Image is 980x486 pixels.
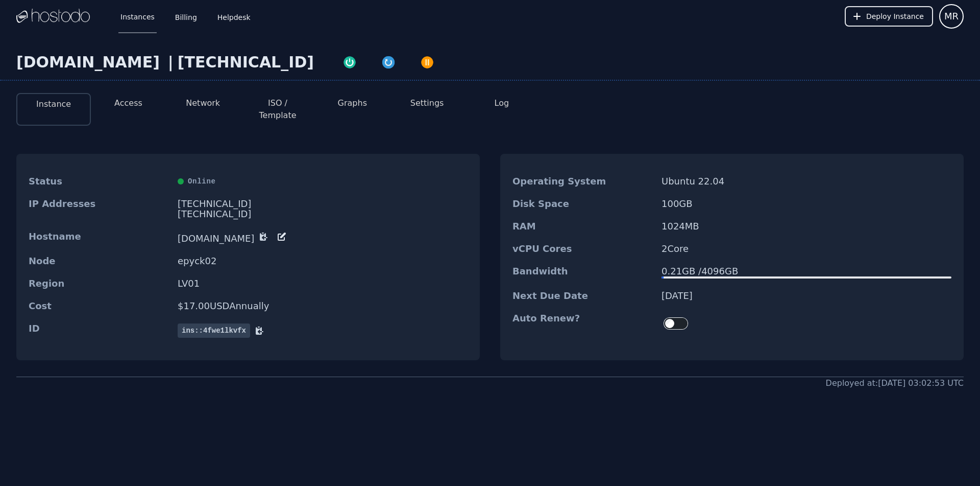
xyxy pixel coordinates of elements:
[178,301,468,311] dd: $ 17.00 USD Annually
[661,244,951,254] dd: 2 Core
[342,55,357,70] img: Power On
[939,4,964,29] button: User menu
[661,199,951,209] dd: 100 GB
[16,9,90,24] img: Logo
[512,176,653,187] dt: Operating System
[369,53,408,70] button: Restart
[661,291,951,301] dd: [DATE]
[114,97,142,109] button: Access
[164,53,178,72] div: |
[512,199,653,209] dt: Disk Space
[178,256,468,266] dd: epyck02
[512,313,653,334] dt: Auto Renew?
[178,199,468,209] div: [TECHNICAL_ID]
[661,221,951,232] dd: 1024 MB
[826,377,964,389] div: Deployed at: [DATE] 03:02:53 UTC
[16,53,164,72] div: [DOMAIN_NAME]
[381,55,396,70] img: Restart
[29,301,169,311] dt: Cost
[944,9,959,24] span: MR
[512,244,653,254] dt: vCPU Cores
[338,97,367,109] button: Graphs
[661,176,951,187] dd: Ubuntu 22.04
[178,279,468,289] dd: LV01
[512,291,653,301] dt: Next Due Date
[410,97,444,109] button: Settings
[661,266,951,276] div: 0.21 GB / 4096 GB
[29,199,169,219] dt: IP Addresses
[420,55,434,70] img: Power Off
[29,176,169,187] dt: Status
[29,256,169,266] dt: Node
[178,232,468,244] dd: [DOMAIN_NAME]
[408,53,447,70] button: Power Off
[845,6,933,27] button: Deploy Instance
[512,221,653,232] dt: RAM
[178,209,468,219] div: [TECHNICAL_ID]
[249,97,307,122] button: ISO / Template
[29,323,169,338] dt: ID
[330,53,369,70] button: Power On
[495,97,509,109] button: Log
[178,53,314,72] div: [TECHNICAL_ID]
[178,176,468,187] div: Online
[29,232,169,244] dt: Hostname
[36,98,71,110] button: Instance
[178,323,250,338] span: ins::4fwe1lkvfx
[512,266,653,279] dt: Bandwidth
[866,11,924,21] span: Deploy Instance
[186,97,220,109] button: Network
[29,279,169,289] dt: Region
